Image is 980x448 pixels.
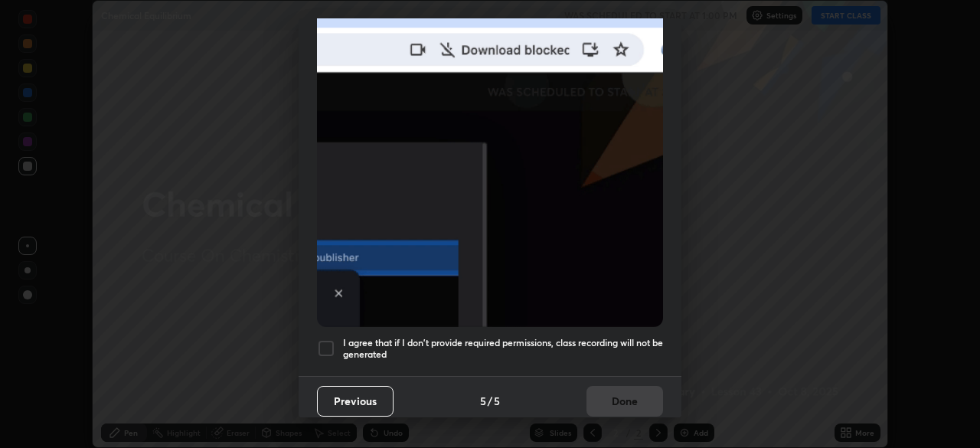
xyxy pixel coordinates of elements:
[494,393,500,409] h4: 5
[480,393,486,409] h4: 5
[488,393,492,409] h4: /
[317,386,394,417] button: Previous
[343,337,663,361] h5: I agree that if I don't provide required permissions, class recording will not be generated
